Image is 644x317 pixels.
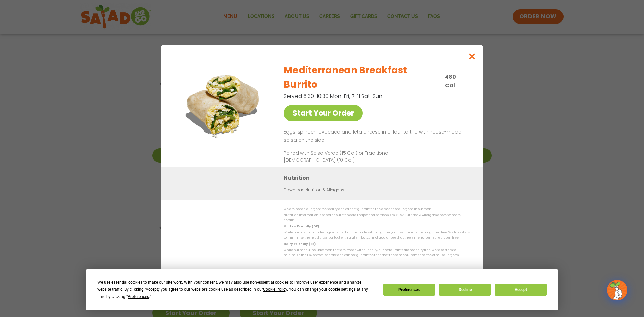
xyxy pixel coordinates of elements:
[284,149,408,163] p: Paired with Salsa Verde (15 Cal) or Traditional [DEMOGRAPHIC_DATA] (10 Cal)
[284,230,470,241] p: While our menu includes ingredients that are made without gluten, our restaurants are not gluten ...
[284,242,315,246] strong: Dairy Friendly (DF)
[176,58,270,152] img: Featured product photo for Mediterranean Breakfast Burrito
[263,287,287,292] span: Cookie Policy
[383,284,435,296] button: Preferences
[284,248,470,258] p: While our menu includes foods that are made without dairy, our restaurants are not dairy free. We...
[284,128,467,144] p: Eggs, spinach, avocado and feta cheese in a flour tortilla with house-made salsa on the side.
[284,187,344,193] a: Download Nutrition & Allergens
[461,45,483,67] button: Close modal
[86,269,558,310] div: Cookie Consent Prompt
[439,284,491,296] button: Decline
[284,92,435,100] p: Served 6:30-10:30 Mon-Fri, 7-11 Sat-Sun
[284,207,470,212] p: We are not an allergen free facility and cannot guarantee the absence of allergens in our foods.
[445,73,467,90] p: 480 Cal
[284,224,319,228] strong: Gluten Friendly (GF)
[284,63,441,92] h2: Mediterranean Breakfast Burrito
[97,279,375,300] div: We use essential cookies to make our site work. With your consent, we may also use non-essential ...
[495,284,546,296] button: Accept
[284,173,473,182] h3: Nutrition
[284,105,363,121] a: Start Your Order
[284,213,470,223] p: Nutrition information is based on our standard recipes and portion sizes. Click Nutrition & Aller...
[608,281,627,300] img: wpChatIcon
[128,294,149,299] span: Preferences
